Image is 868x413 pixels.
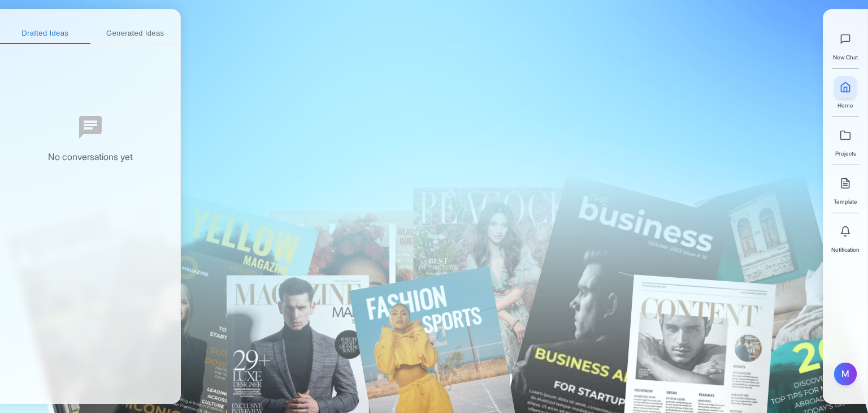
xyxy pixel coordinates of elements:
span: Projects [835,149,856,158]
span: Home [837,101,853,110]
span: Template [834,197,857,206]
button: Generated Ideas [90,24,181,44]
span: New Chat [833,53,858,62]
div: No conversations yet [48,150,133,165]
span: Notification [831,245,860,254]
button: M [834,363,857,385]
